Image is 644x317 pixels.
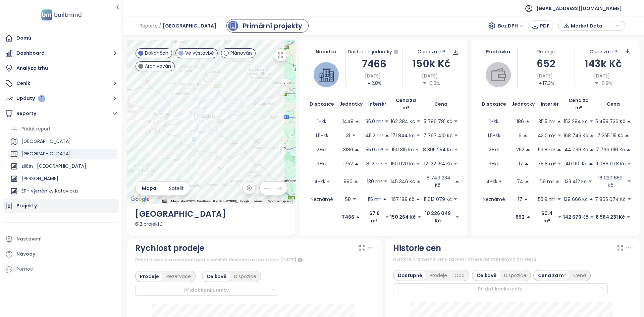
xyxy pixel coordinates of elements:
[590,48,617,55] div: Cena za m²
[253,199,263,203] a: Terms (opens in new tab)
[479,94,509,114] th: Dispozice
[424,118,452,125] p: 5 786 781 Kč
[595,94,632,114] th: Cena
[226,19,309,33] a: primary
[422,94,460,114] th: Cena
[595,174,626,189] p: 16 020 659 Kč
[423,132,452,139] p: 7 767 410 Kč
[307,192,337,206] td: Neznámé
[367,80,382,87] div: 2.8%
[563,146,588,153] p: 144 036 Kč
[307,48,345,55] div: Nabídka
[418,48,445,55] div: Cena za m²
[3,199,119,213] a: Projekty
[3,107,119,120] button: Reporty
[500,271,530,280] div: Dispozice
[3,47,119,60] button: Dashboard
[354,161,359,166] span: caret-up
[423,146,452,153] p: 8 305 254 Kč
[142,184,156,192] span: Mapa
[366,160,382,167] p: 81.2 m²
[536,0,622,16] span: [EMAIL_ADDRESS][DOMAIN_NAME]
[135,256,374,264] div: Počet prodejů a rezervací podle měsíců. Poslední aktualizace: [DATE]
[590,215,594,219] span: caret-down
[518,196,522,203] p: 17
[384,119,389,124] span: caret-down
[594,80,612,87] div: -0.9%
[403,56,460,71] div: 150k Kč
[21,150,71,158] div: [GEOGRAPHIC_DATA]
[230,272,260,281] div: Dispozice
[16,235,42,243] div: Nastavení
[594,81,599,86] span: caret-down
[16,265,33,273] div: Pomoc
[564,160,587,167] p: 140 901 Kč
[570,271,590,280] div: Cena
[3,32,119,45] a: Domů
[163,272,195,281] div: Rezervace
[382,197,387,202] span: caret-up
[366,132,383,139] p: 45.2 m²
[136,272,163,281] div: Prodeje
[391,132,415,139] p: 171 844 Kč
[525,179,529,184] span: caret-up
[479,171,509,192] td: 4+kk +
[479,128,509,143] td: 1.5+kk
[21,125,51,133] div: Přidat report
[575,56,632,71] div: 143k Kč
[455,215,460,219] span: caret-down
[145,49,168,57] span: Dokončen
[345,196,351,203] p: 58
[365,72,381,80] span: [DATE]
[393,242,441,255] div: Historie cen
[389,94,422,114] th: Cena za m²
[589,147,594,152] span: caret-up
[588,179,593,184] span: caret-down
[627,119,631,124] span: caret-up
[417,215,422,219] span: caret-down
[136,181,163,195] button: Mapa
[564,118,588,125] p: 153 284 Kč
[415,147,420,152] span: caret-down
[422,210,454,224] p: 10 226 049 Kč
[537,72,553,80] span: [DATE]
[594,72,610,80] span: [DATE]
[595,118,625,125] p: 5 459 736 Kč
[557,161,562,166] span: caret-down
[390,178,415,185] p: 145 346 Kč
[16,250,35,258] div: Návody
[534,271,570,280] div: Cena za m²
[307,114,337,128] td: 1+kk
[422,72,438,80] span: [DATE]
[3,77,119,90] button: Ceník
[538,118,555,125] p: 35.5 m²
[537,94,562,114] th: Interiér
[383,179,388,184] span: caret-down
[509,94,537,114] th: Jednotky
[135,220,288,228] div: 612 projektů
[391,118,415,125] p: 162 384 Kč
[562,94,595,114] th: Cena za m²
[346,132,350,139] p: 31
[517,160,523,167] p: 117
[557,119,561,124] span: caret-up
[526,215,531,219] span: caret-up
[366,146,383,153] p: 55.0 m²
[342,118,354,125] p: 1449
[563,213,588,221] p: 142 679 Kč
[422,80,440,87] div: -0.3%
[163,181,190,195] button: Satelit
[524,161,529,166] span: caret-up
[391,160,415,167] p: 150 020 Kč
[595,160,626,167] p: 11 088 078 Kč
[3,263,119,276] div: Pomoc
[8,173,117,184] div: [PERSON_NAME]
[3,232,119,246] a: Nastavení
[367,81,371,86] span: caret-up
[422,81,427,86] span: caret-down
[392,146,414,153] p: 150 315 Kč
[129,195,151,204] a: Open this area in Google Maps (opens a new window)
[365,210,383,224] p: 67.6 m²
[424,160,452,167] p: 12 122 164 Kč
[538,146,555,153] p: 53.8 m²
